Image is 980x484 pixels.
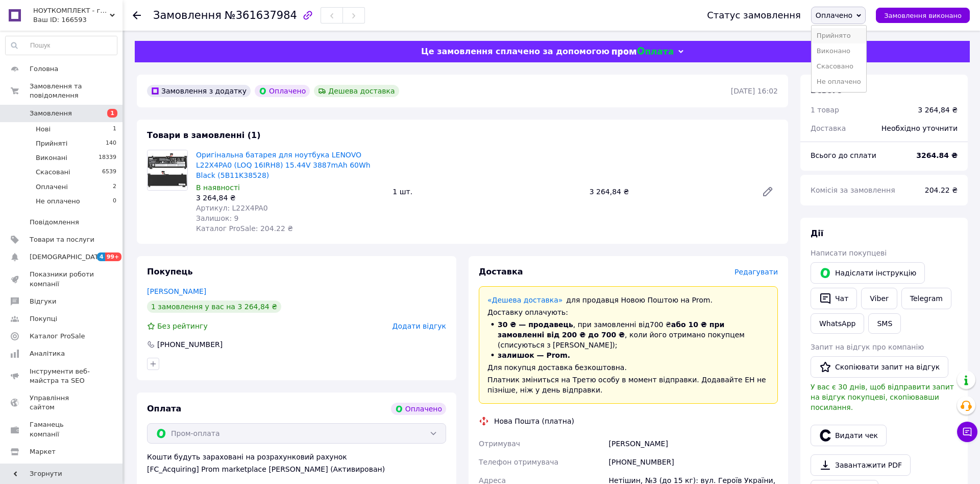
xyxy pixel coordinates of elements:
li: Виконано [812,43,866,59]
span: 140 [106,139,116,148]
span: Додати відгук [393,322,446,330]
span: Інструменти веб-майстра та SEO [30,367,94,385]
span: НОУТКОМПЛЕКТ - гаджети та аксесуари [33,6,110,15]
span: 1 [113,125,116,134]
img: Оригінальна батарея для ноутбука LENOVO L22X4PA0 (LOQ 16IRH8) 15.44V 3887mAh 60Wh Black (5B11K38528) [148,150,187,190]
div: [PERSON_NAME] [607,434,780,453]
li: Скасовано [812,59,866,74]
time: [DATE] 16:02 [731,87,778,95]
span: Комісія за замовлення [811,186,895,194]
button: Чат [811,288,857,309]
span: 99+ [105,252,122,261]
span: Оплачено [816,11,852,19]
span: Оплачені [36,182,68,192]
a: Viber [861,288,897,309]
span: Замовлення [30,109,72,118]
span: Без рейтингу [157,322,208,330]
span: Покупці [30,314,57,324]
div: 3 264,84 ₴ [196,193,384,203]
span: Запит на відгук про компанію [811,343,924,351]
li: Прийнято [812,28,866,43]
div: Нова Пошта (платна) [492,416,577,426]
div: [PHONE_NUMBER] [607,453,780,471]
span: 18339 [99,153,116,163]
span: Виконані [36,153,67,163]
span: №361637984 [225,9,297,21]
span: Аналітика [30,349,65,358]
input: Пошук [6,36,117,55]
span: 1 [107,109,117,118]
a: «Дешева доставка» [487,296,562,304]
button: Чат з покупцем [957,422,977,442]
span: [DEMOGRAPHIC_DATA] [30,252,105,262]
button: Видати чек [811,425,887,446]
img: evopay logo [612,47,673,57]
button: Надіслати інструкцію [811,262,925,284]
span: Дії [811,228,823,238]
li: Не оплачено [812,74,866,89]
a: WhatsApp [811,313,864,334]
span: Замовлення [153,9,222,21]
span: Головна [30,64,58,74]
div: Платник зміниться на Третю особу в момент відправки. Додавайте ЕН не пізніше, ніж у день відправки. [487,375,769,395]
span: 6539 [102,168,116,177]
span: 2 [113,182,116,192]
span: Всього до сплати [811,151,876,159]
span: Нові [36,125,51,134]
div: 3 264,84 ₴ [918,105,958,115]
div: 3 264,84 ₴ [585,185,753,199]
button: Скопіювати запит на відгук [811,356,948,378]
a: [PERSON_NAME] [147,287,206,295]
span: Не оплачено [36,197,80,206]
span: Оплата [147,404,181,413]
div: Дешева доставка [314,85,399,97]
span: Повідомлення [30,218,79,227]
span: Залишок: 9 [196,214,239,222]
span: Артикул: L22X4PA0 [196,204,268,212]
div: Доставку оплачують: [487,307,769,317]
a: Оригінальна батарея для ноутбука LENOVO L22X4PA0 (LOQ 16IRH8) 15.44V 3887mAh 60Wh Black (5B11K38528) [196,151,371,179]
span: Відгуки [30,297,56,306]
span: 30 ₴ — продавець [498,320,573,329]
span: Замовлення та повідомлення [30,82,122,100]
div: Замовлення з додатку [147,85,251,97]
span: Телефон отримувача [479,458,558,466]
a: Telegram [901,288,951,309]
span: Замовлення виконано [884,12,962,19]
div: Ваш ID: 166593 [33,15,122,25]
span: Гаманець компанії [30,420,94,439]
span: Каталог ProSale: 204.22 ₴ [196,224,293,233]
a: Завантажити PDF [811,454,911,476]
span: Це замовлення сплачено за допомогою [421,47,609,56]
span: Маркет [30,447,56,456]
span: Покупець [147,267,193,276]
div: Оплачено [391,403,446,415]
b: 3264.84 ₴ [916,151,958,159]
button: Замовлення виконано [876,8,970,23]
span: У вас є 30 днів, щоб відправити запит на відгук покупцеві, скопіювавши посилання. [811,383,954,411]
div: [PHONE_NUMBER] [156,339,224,350]
span: Написати покупцеві [811,249,887,257]
button: SMS [868,313,901,334]
span: Доставка [479,267,523,276]
div: Необхідно уточнити [875,117,964,140]
div: 1 шт. [388,185,585,199]
span: Товари та послуги [30,235,94,244]
div: [FC_Acquiring] Prom marketplace [PERSON_NAME] (Активирован) [147,464,446,474]
div: Оплачено [255,85,310,97]
span: Отримувач [479,440,520,448]
div: Статус замовлення [707,10,801,20]
li: , при замовленні від 700 ₴ , коли його отримано покупцем (списуються з [PERSON_NAME]); [487,319,769,350]
div: 1 замовлення у вас на 3 264,84 ₴ [147,301,281,313]
div: Для покупця доставка безкоштовна. [487,362,769,373]
a: Редагувати [757,181,778,202]
span: Товари в замовленні (1) [147,130,261,140]
div: Повернутися назад [133,10,141,20]
span: Управління сайтом [30,394,94,412]
span: Редагувати [734,268,778,276]
span: Каталог ProSale [30,332,85,341]
div: для продавця Новою Поштою на Prom. [487,295,769,305]
span: 1 товар [811,106,839,114]
span: Скасовані [36,168,70,177]
span: Показники роботи компанії [30,270,94,288]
